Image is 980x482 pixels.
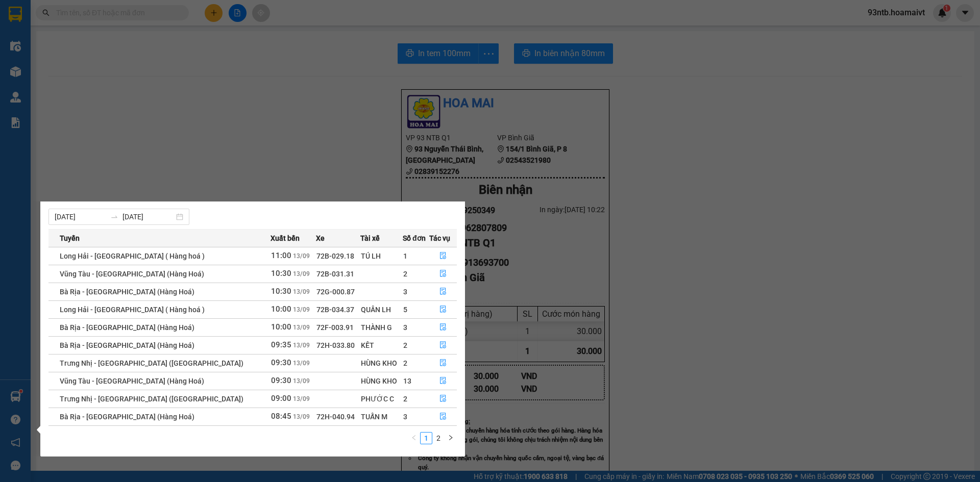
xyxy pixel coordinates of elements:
[361,393,402,404] div: PHƯỚC C
[110,213,118,221] span: to
[361,304,402,315] div: QUÂN LH
[403,306,407,314] span: 5
[361,358,402,369] div: HÙNG KHO
[60,413,194,421] span: Bà Rịa - [GEOGRAPHIC_DATA] (Hàng Hoá)
[361,375,402,387] div: HÙNG KHO
[403,341,407,349] span: 2
[430,284,457,300] button: file-done
[70,57,78,64] span: environment
[430,355,457,371] button: file-done
[60,270,204,278] span: Vũng Tàu - [GEOGRAPHIC_DATA] (Hàng Hoá)
[293,413,310,420] span: 13/09
[316,288,355,296] span: 72G-000.87
[403,288,407,296] span: 3
[439,288,447,296] span: file-done
[60,323,194,332] span: Bà Rịa - [GEOGRAPHIC_DATA] (Hàng Hoá)
[403,377,411,385] span: 13
[361,411,402,422] div: TUẤN M
[445,432,457,444] button: right
[60,395,243,403] span: Trưng Nhị - [GEOGRAPHIC_DATA] ([GEOGRAPHIC_DATA])
[271,412,291,421] span: 08:45
[60,359,243,367] span: Trưng Nhị - [GEOGRAPHIC_DATA] ([GEOGRAPHIC_DATA])
[430,319,457,336] button: file-done
[271,251,291,260] span: 11:00
[403,359,407,367] span: 2
[439,395,447,403] span: file-done
[429,233,450,244] span: Tác vụ
[60,288,194,296] span: Bà Rịa - [GEOGRAPHIC_DATA] (Hàng Hoá)
[403,252,407,260] span: 1
[430,409,457,425] button: file-done
[439,377,447,385] span: file-done
[439,341,447,349] span: file-done
[316,306,354,314] span: 72B-034.37
[271,269,291,278] span: 10:30
[430,266,457,282] button: file-done
[361,340,402,351] div: KẾT
[403,270,407,278] span: 2
[403,323,407,332] span: 3
[403,395,407,403] span: 2
[448,435,454,441] span: right
[316,252,354,260] span: 72B-029.18
[60,341,194,349] span: Bà Rịa - [GEOGRAPHIC_DATA] (Hàng Hoá)
[361,322,402,333] div: THÀNH G
[408,432,420,444] button: left
[293,306,310,313] span: 13/09
[403,233,426,244] span: Số đơn
[293,270,310,277] span: 13/09
[421,433,432,444] a: 1
[408,432,420,444] li: Previous Page
[5,43,70,55] li: VP 93 NTB Q1
[5,5,41,41] img: logo.jpg
[5,56,68,98] b: 93 Nguyễn Thái Bình, [GEOGRAPHIC_DATA]
[5,57,12,64] span: environment
[60,252,205,260] span: Long Hải - [GEOGRAPHIC_DATA] ( Hàng hoá )
[271,322,291,332] span: 10:00
[403,413,407,421] span: 3
[293,360,310,367] span: 13/09
[316,323,354,332] span: 72F-003.91
[271,233,300,244] span: Xuất bến
[271,340,291,349] span: 09:35
[430,248,457,264] button: file-done
[271,358,291,367] span: 09:30
[110,213,118,221] span: swap-right
[433,433,444,444] a: 2
[439,323,447,332] span: file-done
[316,270,354,278] span: 72B-031.31
[5,5,148,24] li: Hoa Mai
[361,250,402,262] div: TÚ LH
[430,373,457,389] button: file-done
[271,287,291,296] span: 10:30
[60,233,80,244] span: Tuyến
[420,432,432,444] li: 1
[122,211,174,222] input: Đến ngày
[430,337,457,353] button: file-done
[432,432,445,444] li: 2
[271,305,291,314] span: 10:00
[439,359,447,367] span: file-done
[430,391,457,407] button: file-done
[411,435,417,441] span: left
[293,324,310,331] span: 13/09
[293,342,310,349] span: 13/09
[60,377,204,385] span: Vũng Tàu - [GEOGRAPHIC_DATA] (Hàng Hoá)
[271,376,291,385] span: 09:30
[430,301,457,318] button: file-done
[293,377,310,385] span: 13/09
[316,413,355,421] span: 72H-040.94
[293,288,310,295] span: 13/09
[360,233,380,244] span: Tài xế
[439,413,447,421] span: file-done
[271,394,291,403] span: 09:00
[439,270,447,278] span: file-done
[70,56,135,75] b: 154/1 Bình Giã, P 8
[316,341,355,349] span: 72H-033.80
[439,252,447,260] span: file-done
[316,233,325,244] span: Xe
[55,211,106,222] input: Từ ngày
[60,306,205,314] span: Long Hải - [GEOGRAPHIC_DATA] ( Hàng hoá )
[439,306,447,314] span: file-done
[293,252,310,260] span: 13/09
